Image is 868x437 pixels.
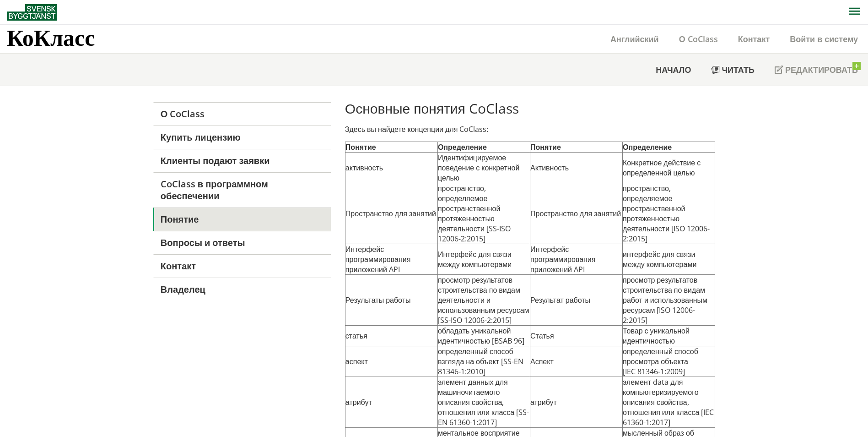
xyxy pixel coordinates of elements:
h1: Основные понятия CoClass [345,100,715,117]
span: Начало [656,64,691,75]
td: Статья [530,326,622,346]
a: Читать [701,54,764,86]
strong: Понятие [345,142,376,152]
img: Svensk Byggtjänst [7,4,57,21]
td: активность [345,153,437,183]
strong: Понятие [530,142,561,152]
a: CoClass в программном обеспечении [153,172,331,208]
td: атрибут [345,377,437,428]
td: Товар с уникальной идентичностью [623,326,715,346]
strong: Определение [623,142,672,152]
a: Понятие [153,208,331,231]
td: аспект [345,346,437,377]
a: Контакт [728,33,780,44]
td: Результаты работы [345,275,437,326]
td: Пространство для занятий [530,183,622,244]
td: просмотр результатов строительства по видам работ и использованным ресурсам [ISO 12006-2:2015] [623,275,715,326]
a: О CoClass [669,33,728,44]
td: Интерфейс программирования приложений API [530,244,622,275]
a: Клиенты подают заявки [153,149,331,172]
a: Купить лицензию [153,126,331,149]
td: пространство, определяемое пространственной протяженностью деятельности [ISO 12006-2:2015] [623,183,715,244]
span: Читать [722,64,754,75]
td: Интерфейс для связи между компьютерами [437,244,530,275]
a: Войти в систему [780,33,868,44]
td: обладать уникальной идентичностью [BSAB 96] [437,326,530,346]
td: Результат работы [530,275,622,326]
td: определенный способ просмотра объекта [IEC 81346-1:2009] [623,346,715,377]
td: просмотр результатов строительства по видам деятельности и использованным ресурсам [SS-ISO 12006-... [437,275,530,326]
td: элемент данных для машиночитаемого описания свойства, отношения или класса [SS-EN 61360-1:2017] [437,377,530,428]
a: Начало [646,54,701,86]
td: статья [345,326,437,346]
a: Контакт [153,254,331,278]
td: пространство, определяемое пространственной протяженностью деятельности [SS-ISO 12006-2:2015] [437,183,530,244]
a: КоКласс [7,25,114,53]
a: Владелец [153,278,331,301]
strong: Определение [438,142,487,152]
p: Здесь вы найдете концепции для CoClass: [345,124,715,134]
td: Пространство для занятий [345,183,437,244]
td: атрибут [530,377,622,428]
td: Идентифицируемое поведение с конкретной целью [437,153,530,183]
td: Интерфейс программирования приложений API [345,244,437,275]
a: О CoClass [153,102,331,126]
font: КоКласс [7,23,95,51]
td: интерфейс для связи между компьютерами [623,244,715,275]
td: Активность [530,153,622,183]
td: Конкретное действие с определенной целью [623,153,715,183]
td: элемент data для компьютеризируемого описания свойства, отношения или класса [IEC 61360-1:2017] [623,377,715,428]
td: Аспект [530,346,622,377]
a: Английский [600,33,669,44]
a: Вопросы и ответы [153,231,331,254]
td: определенный способ взгляда на объект [SS-EN 81346-1:2010] [437,346,530,377]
